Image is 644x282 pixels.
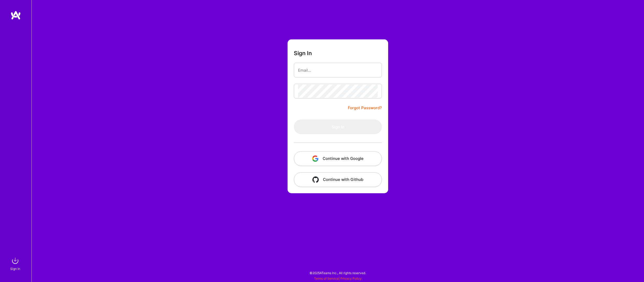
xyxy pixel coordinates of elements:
div: Sign In [10,266,20,271]
img: sign in [10,255,20,266]
a: Privacy Policy [340,276,362,280]
button: Continue with Github [294,172,382,187]
button: Sign In [294,119,382,134]
img: icon [312,176,319,183]
a: Terms of Service [314,276,339,280]
div: © 2025 ATeams Inc., All rights reserved. [31,266,644,279]
input: Email... [298,64,378,77]
a: sign inSign In [11,255,20,271]
img: logo [10,11,21,20]
button: Continue with Google [294,151,382,166]
img: icon [312,155,318,162]
h3: Sign In [294,50,312,56]
a: Forgot Password? [348,105,382,111]
span: | [314,276,362,280]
